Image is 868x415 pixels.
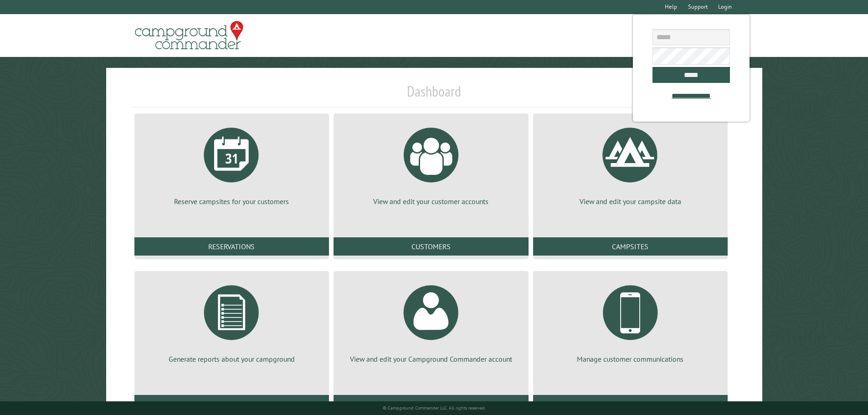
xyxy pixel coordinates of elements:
[334,395,528,413] a: Account
[533,395,728,413] a: Communications
[344,196,517,206] p: View and edit your customer accounts
[132,82,736,108] h1: Dashboard
[344,354,517,364] p: View and edit your Campground Commander account
[145,354,318,364] p: Generate reports about your campground
[334,237,528,256] a: Customers
[544,278,717,364] a: Manage customer communications
[544,196,717,206] p: View and edit your campsite data
[383,405,486,411] small: © Campground Commander LLC. All rights reserved.
[134,395,329,413] a: Reports
[544,354,717,364] p: Manage customer communications
[145,196,318,206] p: Reserve campsites for your customers
[145,278,318,364] a: Generate reports about your campground
[344,121,517,206] a: View and edit your customer accounts
[544,121,717,206] a: View and edit your campsite data
[134,237,329,256] a: Reservations
[533,237,728,256] a: Campsites
[132,18,246,53] img: Campground Commander
[145,121,318,206] a: Reserve campsites for your customers
[344,278,517,364] a: View and edit your Campground Commander account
